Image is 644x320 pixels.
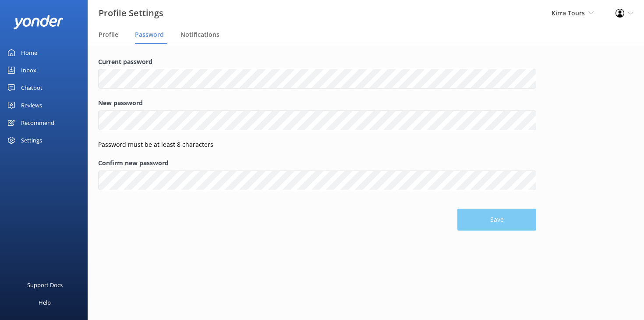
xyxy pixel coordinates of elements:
[21,96,42,114] div: Reviews
[180,30,219,39] span: Notifications
[27,276,63,294] div: Support Docs
[13,15,64,29] img: yonder-white-logo.png
[552,9,585,17] span: Kirra Tours
[98,98,536,108] label: New password
[21,114,54,132] div: Recommend
[21,79,42,96] div: Chatbot
[39,294,51,311] div: Help
[99,30,118,39] span: Profile
[98,57,536,67] label: Current password
[21,61,36,79] div: Inbox
[135,30,164,39] span: Password
[99,6,163,20] h3: Profile Settings
[21,44,37,61] div: Home
[98,158,536,168] label: Confirm new password
[98,140,536,149] p: Password must be at least 8 characters
[21,132,42,149] div: Settings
